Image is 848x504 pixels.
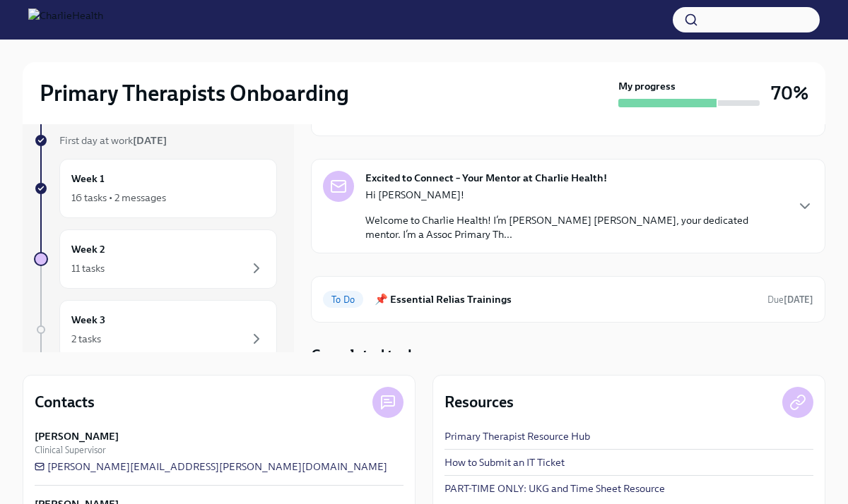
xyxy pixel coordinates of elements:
[71,312,105,328] h6: Week 3
[34,300,277,359] a: Week 32 tasks
[767,293,813,306] span: August 18th, 2025 08:00
[71,261,105,275] div: 11 tasks
[311,345,423,366] h4: Completed tasks
[34,133,277,148] a: First day at work[DATE]
[28,8,103,31] img: CharlieHealth
[35,429,119,443] strong: [PERSON_NAME]
[35,460,387,474] a: [PERSON_NAME][EMAIL_ADDRESS][PERSON_NAME][DOMAIN_NAME]
[771,80,808,106] h3: 70%
[365,213,785,241] p: Welcome to Charlie Health! I’m [PERSON_NAME] [PERSON_NAME], your dedicated mentor. I’m a Assoc Pr...
[618,79,676,93] strong: My progress
[71,332,101,346] div: 2 tasks
[444,429,590,443] a: Primary Therapist Resource Hub
[71,171,105,186] h6: Week 1
[365,171,607,185] strong: Excited to Connect – Your Mentor at Charlie Health!
[71,241,105,257] h6: Week 2
[35,392,95,413] h4: Contacts
[59,134,167,147] span: First day at work
[323,288,813,311] a: To Do📌 Essential Relias TrainingsDue[DATE]
[444,392,514,413] h4: Resources
[71,191,166,205] div: 16 tasks • 2 messages
[375,292,756,307] h6: 📌 Essential Relias Trainings
[133,134,167,147] strong: [DATE]
[34,229,277,289] a: Week 211 tasks
[323,294,363,305] span: To Do
[35,443,106,457] span: Clinical Supervisor
[34,159,277,218] a: Week 116 tasks • 2 messages
[311,345,825,366] div: Completed tasks
[40,79,349,107] h2: Primary Therapists Onboarding
[444,481,665,496] a: PART-TIME ONLY: UKG and Time Sheet Resource
[444,455,565,469] a: How to Submit an IT Ticket
[784,294,813,305] strong: [DATE]
[365,188,785,202] p: Hi [PERSON_NAME]!
[767,294,813,305] span: Due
